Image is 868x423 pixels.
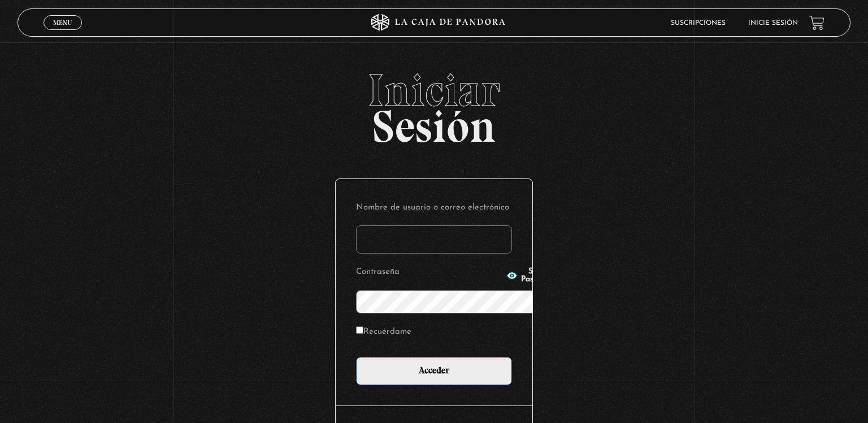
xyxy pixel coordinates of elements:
[50,29,76,37] span: Cerrar
[18,68,851,140] h2: Sesión
[356,357,512,385] input: Acceder
[18,68,851,113] span: Iniciar
[809,15,824,30] a: View your shopping cart
[356,324,411,341] label: Recuérdame
[748,20,798,27] a: Inicie sesión
[356,199,512,217] label: Nombre de usuario o correo electrónico
[356,264,503,281] label: Contraseña
[521,268,554,284] span: Show Password
[53,19,72,26] span: Menu
[506,268,554,284] button: Show Password
[356,326,363,334] input: Recuérdame
[671,20,726,27] a: Suscripciones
